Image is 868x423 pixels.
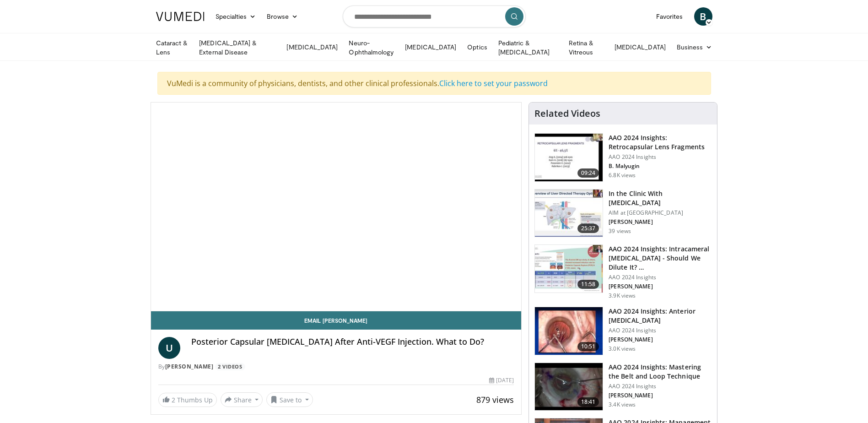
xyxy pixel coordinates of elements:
[609,363,712,381] h3: AAO 2024 Insights: Mastering the Belt and Loop Technique
[609,336,712,343] p: [PERSON_NAME]
[563,38,609,57] a: Retina & Vitreous
[281,38,343,56] a: [MEDICAL_DATA]
[577,397,599,407] span: 18:41
[534,363,712,411] a: 18:41 AAO 2024 Insights: Mastering the Belt and Loop Technique AAO 2024 Insights [PERSON_NAME] 3....
[534,244,712,299] a: 11:58 AAO 2024 Insights: Intracameral [MEDICAL_DATA] - Should We Dilute It? … AAO 2024 Insights [...
[577,342,599,351] span: 10:51
[535,190,603,237] img: 79b7ca61-ab04-43f8-89ee-10b6a48a0462.150x105_q85_crop-smart_upscale.jpg
[609,133,712,152] h3: AAO 2024 Insights: Retrocapsular Lens Fragments
[577,224,599,233] span: 25:37
[609,172,636,179] p: 6.8K views
[609,163,712,170] p: B. Malyugin
[609,274,712,281] p: AAO 2024 Insights
[651,7,689,26] a: Favorites
[462,38,492,56] a: Optics
[535,134,603,181] img: 01f52a5c-6a53-4eb2-8a1d-dad0d168ea80.150x105_q85_crop-smart_upscale.jpg
[439,78,548,88] a: Click here to set your password
[577,280,599,289] span: 11:58
[210,7,262,26] a: Specialties
[151,103,522,311] video-js: Video Player
[151,38,194,57] a: Cataract & Lens
[609,189,712,207] h3: In the Clinic With [MEDICAL_DATA]
[534,189,712,238] a: 25:37 In the Clinic With [MEDICAL_DATA] AIM at [GEOGRAPHIC_DATA] [PERSON_NAME] 39 views
[609,218,712,226] p: [PERSON_NAME]
[221,392,263,407] button: Share
[215,363,245,371] a: 2 Videos
[535,307,603,355] img: fd942f01-32bb-45af-b226-b96b538a46e6.150x105_q85_crop-smart_upscale.jpg
[609,327,712,334] p: AAO 2024 Insights
[156,12,205,21] img: VuMedi Logo
[493,38,563,57] a: Pediatric & [MEDICAL_DATA]
[343,38,399,57] a: Neuro-Ophthalmology
[194,38,281,57] a: [MEDICAL_DATA] & External Disease
[172,396,175,404] span: 2
[535,363,603,411] img: 22a3a3a3-03de-4b31-bd81-a17540334f4a.150x105_q85_crop-smart_upscale.jpg
[609,401,636,408] p: 3.4K views
[609,307,712,325] h3: AAO 2024 Insights: Anterior [MEDICAL_DATA]
[534,307,712,355] a: 10:51 AAO 2024 Insights: Anterior [MEDICAL_DATA] AAO 2024 Insights [PERSON_NAME] 3.0K views
[151,311,522,330] a: Email [PERSON_NAME]
[609,209,712,217] p: AIM at [GEOGRAPHIC_DATA]
[158,363,514,371] div: By
[476,394,514,405] span: 879 views
[535,245,603,293] img: de733f49-b136-4bdc-9e00-4021288efeb7.150x105_q85_crop-smart_upscale.jpg
[609,38,671,56] a: [MEDICAL_DATA]
[158,337,180,359] a: U
[191,337,514,347] h4: Posterior Capsular [MEDICAL_DATA] After Anti-VEGF Injection. What to Do?
[609,244,712,272] h3: AAO 2024 Insights: Intracameral [MEDICAL_DATA] - Should We Dilute It? …
[489,376,514,385] div: [DATE]
[609,345,636,352] p: 3.0K views
[609,392,712,399] p: [PERSON_NAME]
[261,7,303,26] a: Browse
[157,72,711,95] div: VuMedi is a community of physicians, dentists, and other clinical professionals.
[165,363,214,370] a: [PERSON_NAME]
[534,108,600,119] h4: Related Videos
[577,168,599,178] span: 09:24
[694,7,712,26] a: B
[399,38,462,56] a: [MEDICAL_DATA]
[609,383,712,390] p: AAO 2024 Insights
[534,133,712,182] a: 09:24 AAO 2024 Insights: Retrocapsular Lens Fragments AAO 2024 Insights B. Malyugin 6.8K views
[609,292,636,299] p: 3.9K views
[266,392,313,407] button: Save to
[343,5,526,27] input: Search topics, interventions
[609,228,631,235] p: 39 views
[158,393,217,407] a: 2 Thumbs Up
[609,283,712,290] p: [PERSON_NAME]
[609,153,712,161] p: AAO 2024 Insights
[671,38,718,56] a: Business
